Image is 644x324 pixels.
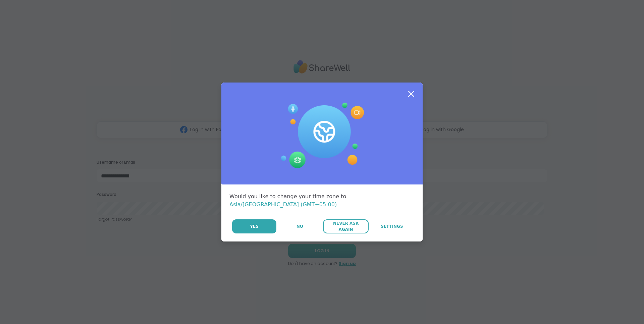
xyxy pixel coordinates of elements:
[323,219,368,233] button: Never Ask Again
[369,219,415,233] a: Settings
[277,219,322,233] button: No
[280,103,364,168] img: Session Experience
[229,193,415,209] div: Would you like to change your time zone to
[381,223,403,229] span: Settings
[229,201,337,208] span: Asia/[GEOGRAPHIC_DATA] (GMT+05:00)
[297,223,303,229] span: No
[250,223,259,229] span: Yes
[326,220,365,232] span: Never Ask Again
[232,219,276,233] button: Yes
